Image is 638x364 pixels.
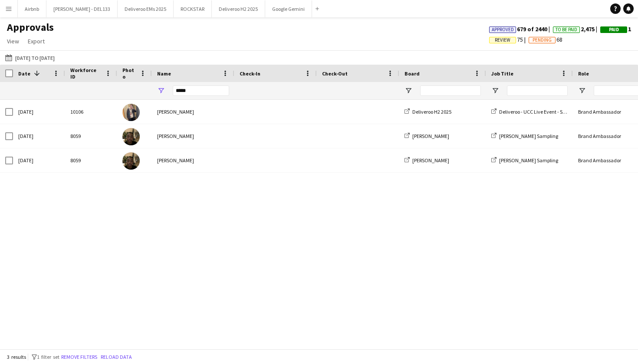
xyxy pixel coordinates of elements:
span: [PERSON_NAME] [412,133,449,139]
span: Check-Out [322,70,348,77]
button: Open Filter Menu [491,87,499,95]
span: 1 filter set [37,354,59,360]
div: [DATE] [13,124,65,148]
div: [PERSON_NAME] [152,148,234,172]
span: Deliveroo - UCC Live Event - SBA [499,108,569,115]
span: 679 of 2440 [489,25,553,33]
span: 75 [489,36,529,43]
span: Approved [492,27,514,33]
button: ROCKSTAR [174,0,212,17]
input: Board Filter Input [420,85,481,96]
button: [DATE] to [DATE] [3,52,56,63]
div: [PERSON_NAME] [152,100,234,124]
span: Review [495,37,510,43]
button: Google Gemini [265,0,312,17]
div: [DATE] [13,100,65,124]
span: View [7,37,19,45]
span: To Be Paid [556,27,577,33]
span: Name [157,70,171,77]
button: Remove filters [59,352,99,362]
button: Open Filter Menu [578,87,586,95]
div: 8059 [65,124,117,148]
input: Name Filter Input [173,85,229,96]
span: Role [578,70,589,77]
a: [PERSON_NAME] Sampling [491,157,558,164]
a: Deliveroo - UCC Live Event - SBA [491,108,569,115]
span: [PERSON_NAME] [412,157,449,164]
button: Deliveroo EMs 2025 [118,0,174,17]
a: [PERSON_NAME] [405,133,449,139]
button: Reload data [99,352,134,362]
button: Open Filter Menu [405,87,412,95]
button: Deliveroo H2 2025 [212,0,265,17]
div: [PERSON_NAME] [152,124,234,148]
img: Daniel Gordon-Jacobs [122,128,140,145]
div: 10106 [65,100,117,124]
span: Paid [609,27,619,33]
span: Workforce ID [70,67,102,80]
a: Deliveroo H2 2025 [405,108,451,115]
span: [PERSON_NAME] Sampling [499,133,558,139]
img: Daniel Gordon-Jacobs [122,152,140,170]
span: Pending [533,37,552,43]
input: Job Title Filter Input [507,85,568,96]
span: 2,475 [553,25,600,33]
span: 68 [529,36,562,43]
a: [PERSON_NAME] Sampling [491,133,558,139]
span: Job Title [491,70,513,77]
span: Check-In [240,70,260,77]
span: Photo [122,67,136,80]
div: [DATE] [13,148,65,172]
button: Open Filter Menu [157,87,165,95]
a: View [3,36,23,47]
button: Airbnb [18,0,46,17]
span: 1 [600,25,631,33]
img: Jacob Jones [122,104,140,121]
a: Export [24,36,48,47]
span: Date [18,70,30,77]
a: [PERSON_NAME] [405,157,449,164]
button: [PERSON_NAME] - DEL133 [46,0,118,17]
div: 8059 [65,148,117,172]
span: Deliveroo H2 2025 [412,108,451,115]
span: Export [28,37,45,45]
span: Board [405,70,420,77]
span: [PERSON_NAME] Sampling [499,157,558,164]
